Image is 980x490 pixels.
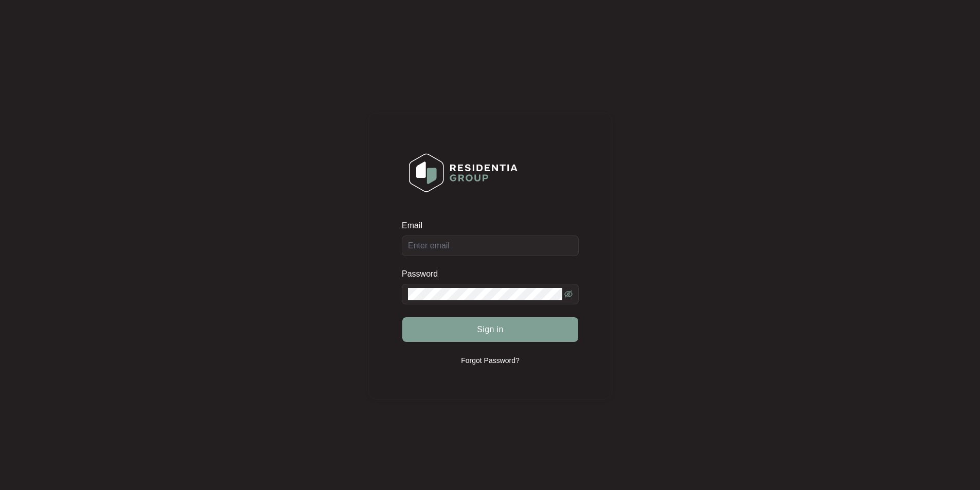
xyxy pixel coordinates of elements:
[402,221,430,231] label: Email
[402,269,446,279] label: Password
[408,288,562,300] input: Password
[564,290,573,298] span: eye-invisible
[477,323,504,336] span: Sign in
[402,235,579,256] input: Email
[402,147,524,199] img: Login Logo
[402,317,578,342] button: Sign in
[461,355,520,366] p: Forgot Password?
